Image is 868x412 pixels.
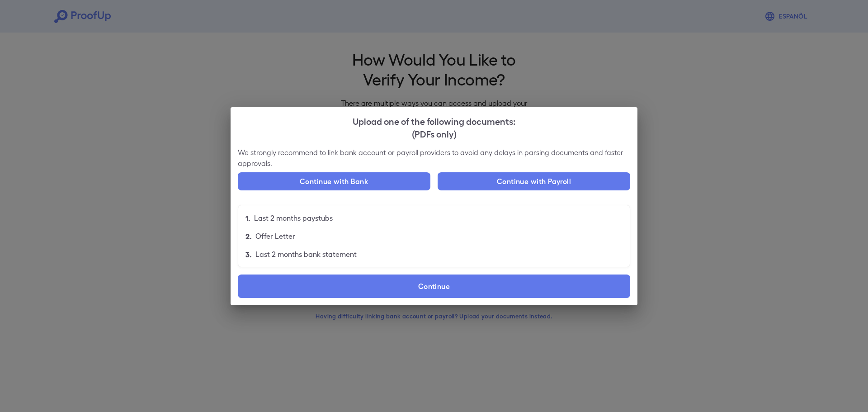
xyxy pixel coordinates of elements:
button: Continue with Bank [238,172,430,190]
label: Continue [238,275,630,298]
p: 1. [245,213,250,223]
p: 3. [245,249,252,260]
p: Last 2 months paystubs [254,213,333,223]
h2: Upload one of the following documents: [231,107,637,147]
p: Last 2 months bank statement [255,249,357,260]
p: We strongly recommend to link bank account or payroll providers to avoid any delays in parsing do... [238,147,630,169]
p: Offer Letter [255,231,295,242]
button: Continue with Payroll [438,172,630,190]
div: (PDFs only) [238,127,630,140]
p: 2. [245,231,252,242]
